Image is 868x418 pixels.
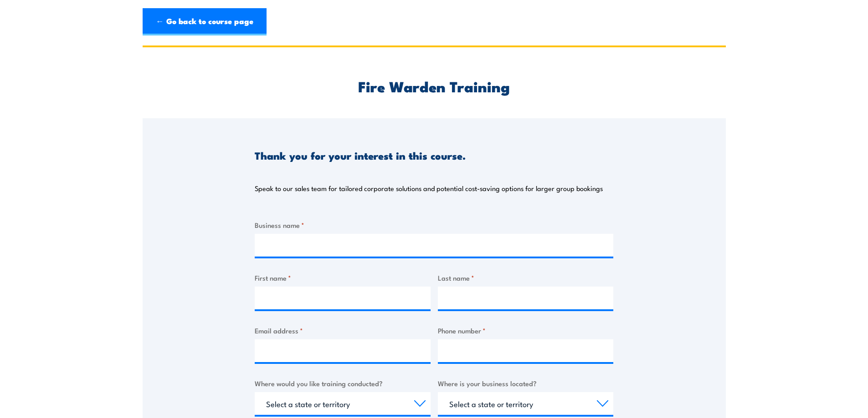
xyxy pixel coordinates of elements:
[255,220,613,230] label: Business name
[143,8,267,35] a: ← Go back to course page
[438,272,614,283] label: Last name
[255,272,431,283] label: First name
[255,150,466,161] h3: Thank you for your interest in this course.
[255,325,431,336] label: Email address
[255,184,603,193] p: Speak to our sales team for tailored corporate solutions and potential cost-saving options for la...
[438,378,614,388] label: Where is your business located?
[255,378,431,388] label: Where would you like training conducted?
[255,80,613,92] h2: Fire Warden Training
[438,325,614,336] label: Phone number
